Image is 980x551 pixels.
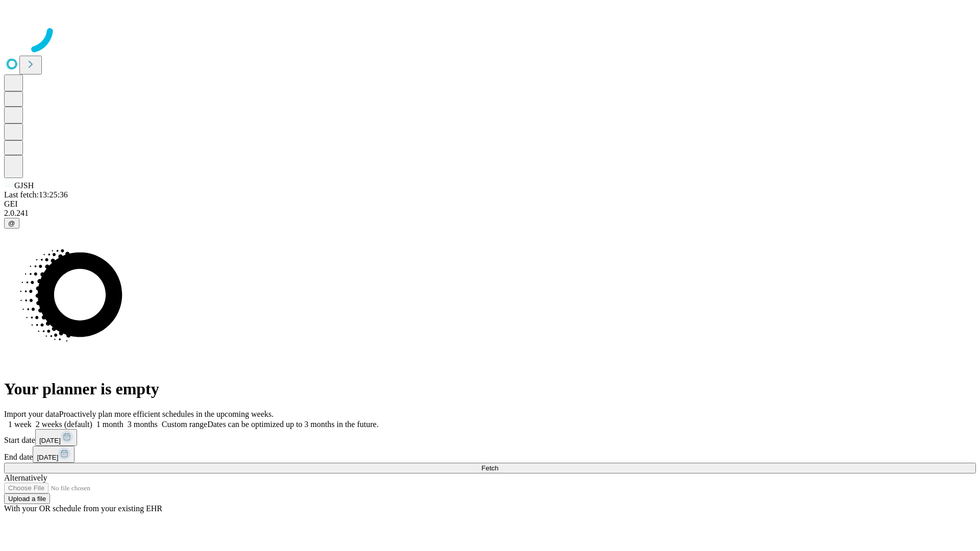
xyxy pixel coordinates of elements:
[128,420,158,429] span: 3 months
[4,209,976,218] div: 2.0.241
[14,181,34,190] span: GJSH
[59,410,274,418] span: Proactively plan more efficient schedules in the upcoming weeks.
[4,429,976,446] div: Start date
[35,429,77,446] button: [DATE]
[4,380,976,398] h1: Your planner is empty
[4,504,162,513] span: With your OR schedule from your existing EHR
[4,493,50,504] button: Upload a file
[39,437,61,444] span: [DATE]
[4,473,47,482] span: Alternatively
[37,454,58,461] span: [DATE]
[4,410,59,418] span: Import your data
[481,464,498,472] span: Fetch
[4,199,976,209] div: GEI
[4,446,976,463] div: End date
[4,463,976,473] button: Fetch
[8,420,32,429] span: 1 week
[207,420,378,429] span: Dates can be optimized up to 3 months in the future.
[4,218,19,229] button: @
[162,420,207,429] span: Custom range
[4,190,68,199] span: Last fetch: 13:25:36
[96,420,124,429] span: 1 month
[8,219,15,227] span: @
[36,420,92,429] span: 2 weeks (default)
[33,446,75,463] button: [DATE]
